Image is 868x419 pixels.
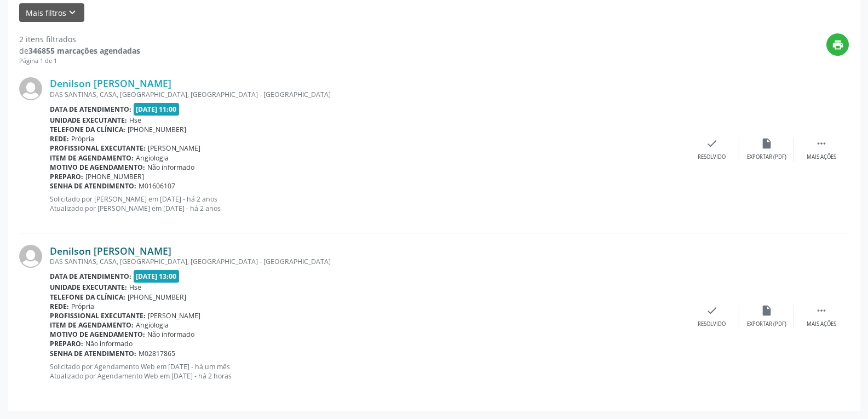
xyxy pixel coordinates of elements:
[66,7,78,19] i: keyboard_arrow_down
[148,144,200,153] span: [PERSON_NAME]
[50,125,125,134] b: Telefone da clínica:
[136,320,169,330] span: Angiologia
[139,181,175,191] span: M01606107
[136,153,169,163] span: Angiologia
[761,305,773,317] i: insert_drive_file
[19,56,140,66] div: Página 1 de 1
[19,245,42,268] img: img
[50,311,146,320] b: Profissional executante:
[50,105,131,114] b: Data de atendimento:
[50,272,131,281] b: Data de atendimento:
[50,362,685,381] p: Solicitado por Agendamento Web em [DATE] - há um mês Atualizado por Agendamento Web em [DATE] - h...
[807,320,836,328] div: Mais ações
[19,3,84,22] button: Mais filtroskeyboard_arrow_down
[19,77,42,100] img: img
[815,137,827,150] i: 
[71,134,94,144] span: Própria
[50,349,136,358] b: Senha de atendimento:
[147,163,194,172] span: Não informado
[50,194,685,213] p: Solicitado por [PERSON_NAME] em [DATE] - há 2 anos Atualizado por [PERSON_NAME] em [DATE] - há 2 ...
[19,45,140,56] div: de
[747,153,786,161] div: Exportar (PDF)
[128,125,186,134] span: [PHONE_NUMBER]
[50,77,171,89] a: Denilson [PERSON_NAME]
[761,137,773,150] i: insert_drive_file
[71,302,94,311] span: Própria
[134,270,180,283] span: [DATE] 13:00
[50,163,145,172] b: Motivo de agendamento:
[50,153,134,163] b: Item de agendamento:
[85,172,144,181] span: [PHONE_NUMBER]
[832,39,844,51] i: print
[50,302,69,311] b: Rede:
[826,33,849,56] button: print
[129,283,141,292] span: Hse
[706,137,718,150] i: check
[706,305,718,317] i: check
[50,292,125,302] b: Telefone da clínica:
[50,134,69,144] b: Rede:
[19,33,140,45] div: 2 itens filtrados
[815,305,827,317] i: 
[698,320,726,328] div: Resolvido
[807,153,836,161] div: Mais ações
[50,116,127,125] b: Unidade executante:
[50,90,685,99] div: DAS SANTINAS, CASA, [GEOGRAPHIC_DATA], [GEOGRAPHIC_DATA] - [GEOGRAPHIC_DATA]
[747,320,786,328] div: Exportar (PDF)
[50,181,136,191] b: Senha de atendimento:
[50,283,127,292] b: Unidade executante:
[50,245,171,257] a: Denilson [PERSON_NAME]
[50,144,146,153] b: Profissional executante:
[28,45,140,56] strong: 346855 marcações agendadas
[139,349,175,358] span: M02817865
[50,320,134,330] b: Item de agendamento:
[148,311,200,320] span: [PERSON_NAME]
[128,292,186,302] span: [PHONE_NUMBER]
[134,103,180,116] span: [DATE] 11:00
[129,116,141,125] span: Hse
[50,257,685,266] div: DAS SANTINAS, CASA, [GEOGRAPHIC_DATA], [GEOGRAPHIC_DATA] - [GEOGRAPHIC_DATA]
[147,330,194,339] span: Não informado
[85,339,133,348] span: Não informado
[50,339,83,348] b: Preparo:
[698,153,726,161] div: Resolvido
[50,172,83,181] b: Preparo:
[50,330,145,339] b: Motivo de agendamento:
